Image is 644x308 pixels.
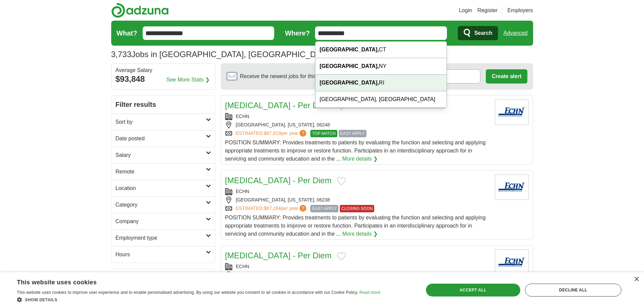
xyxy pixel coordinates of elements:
[116,151,206,159] h2: Salary
[459,6,472,15] a: Login
[525,284,621,297] div: Decline all
[116,234,206,242] h2: Employment type
[116,201,206,209] h2: Category
[225,176,332,185] a: [MEDICAL_DATA] - Per Diem
[25,298,57,302] span: Show details
[112,213,215,230] a: Company
[310,205,338,212] span: EASY APPLY
[225,140,486,162] span: POSITION SUMMARY: Provides treatments to patients by evaluating the function and selecting and ap...
[225,101,332,110] a: [MEDICAL_DATA] - Per Diem
[319,80,379,86] strong: [GEOGRAPHIC_DATA],
[300,205,306,212] span: ?
[17,290,358,295] span: This website uses cookies to improve user experience and to enable personalised advertising. By u...
[285,28,310,38] label: Where?
[112,114,215,130] a: Sort by
[225,251,332,260] a: [MEDICAL_DATA] - Per Diem
[116,184,206,192] h2: Location
[264,131,281,136] span: $67,819
[337,177,346,185] button: Add to favorite jobs
[225,196,490,204] div: [GEOGRAPHIC_DATA], [US_STATE], 06238
[340,205,375,212] span: CLOSING SOON
[342,155,378,163] a: More details ❯
[116,168,206,176] h2: Remote
[300,130,306,137] span: ?
[112,230,215,246] a: Employment type
[17,296,380,303] div: Show details
[236,114,249,119] a: ECHN
[112,147,215,163] a: Salary
[315,75,447,91] div: RI
[477,6,498,15] a: Register
[166,76,210,84] a: See More Stats ❯
[495,250,529,275] img: ECHN logo
[116,73,211,85] div: $93,848
[426,284,520,297] div: Accept all
[111,50,333,59] h1: Jobs in [GEOGRAPHIC_DATA], [GEOGRAPHIC_DATA]
[116,68,211,73] div: Average Salary
[458,26,498,40] button: Search
[315,58,447,75] div: NY
[111,3,169,18] img: Adzuna logo
[495,99,529,125] img: ECHN logo
[319,63,379,69] strong: [GEOGRAPHIC_DATA],
[315,42,447,58] div: CT
[236,189,249,194] a: ECHN
[236,130,308,137] a: ESTIMATED:$67,819per year?
[310,130,337,137] span: TOP MATCH
[495,174,529,200] img: ECHN logo
[474,26,492,40] span: Search
[339,130,366,137] span: EASY APPLY
[116,217,206,226] h2: Company
[112,196,215,213] a: Category
[503,26,527,40] a: Advanced
[236,205,308,212] a: ESTIMATED:$67,164per year?
[264,206,281,211] span: $67,164
[112,163,215,180] a: Remote
[112,130,215,147] a: Date posted
[17,276,363,286] div: This website uses cookies
[240,72,356,80] span: Receive the newest jobs for this search :
[225,271,490,279] div: [GEOGRAPHIC_DATA], [US_STATE], 06237
[112,246,215,263] a: Hours
[111,48,132,61] span: 3,733
[337,252,346,260] button: Add to favorite jobs
[112,180,215,196] a: Location
[319,47,379,52] strong: [GEOGRAPHIC_DATA],
[117,28,137,38] label: What?
[225,121,490,128] div: [GEOGRAPHIC_DATA], [US_STATE], 06248
[236,264,249,269] a: ECHN
[116,118,206,126] h2: Sort by
[116,251,206,259] h2: Hours
[634,277,639,282] div: Close
[342,230,378,238] a: More details ❯
[359,290,380,295] a: Read more, opens a new window
[315,91,447,108] div: [GEOGRAPHIC_DATA], [GEOGRAPHIC_DATA]
[486,69,527,84] button: Create alert
[225,215,486,237] span: POSITION SUMMARY: Provides treatments to patients by evaluating the function and selecting and ap...
[507,6,533,15] a: Employers
[116,135,206,143] h2: Date posted
[112,95,215,114] h2: Filter results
